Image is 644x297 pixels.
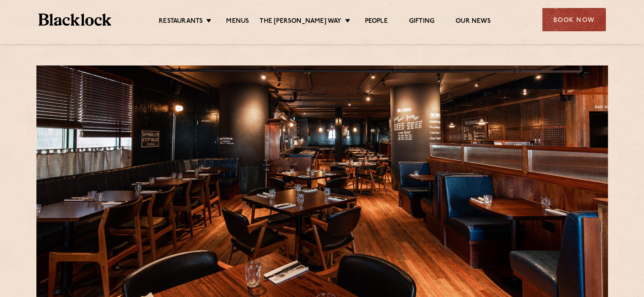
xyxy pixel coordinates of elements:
a: Our News [456,17,491,27]
a: People [365,17,388,27]
a: Restaurants [159,17,203,27]
img: BL_Textured_Logo-footer-cropped.svg [39,14,112,26]
a: Menus [226,17,249,27]
a: Gifting [409,17,434,27]
div: Book Now [542,8,606,31]
a: The [PERSON_NAME] Way [260,17,341,27]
